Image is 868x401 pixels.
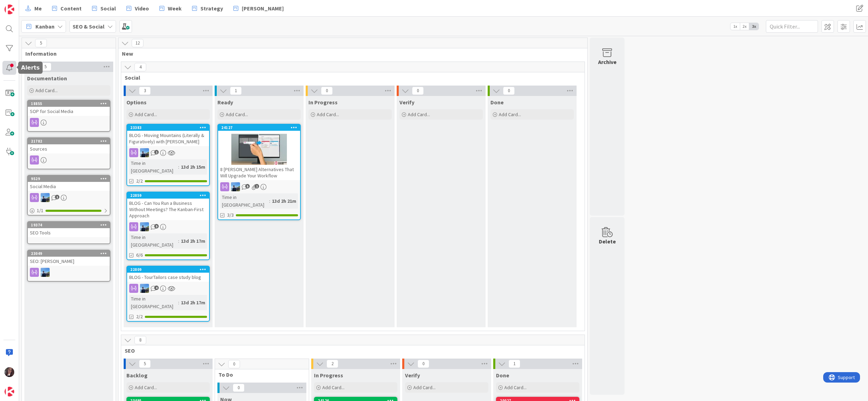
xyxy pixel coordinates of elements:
span: Content [60,4,82,13]
span: 8 [134,336,146,344]
img: Visit kanbanzone.com [5,5,14,14]
div: 9529 [31,176,110,181]
span: 5 [245,184,250,189]
a: 9529Social MediaGS1/1 [27,175,110,216]
span: Backlog [126,372,148,379]
div: 24127 [218,125,300,131]
span: 1 [255,184,259,189]
span: 0 [412,87,424,95]
span: Options [126,99,147,106]
span: Week [168,4,182,13]
div: 22859BLOG - Can You Run a Business Without Meetings? The Kanban-First Approach [127,192,209,220]
img: GS [140,222,149,231]
span: : [178,299,179,306]
a: Strategy [188,2,227,15]
div: 23383 [130,125,209,130]
span: 2 [326,360,338,368]
span: Me [34,4,42,13]
h5: Alerts [21,64,40,71]
span: Add Card... [322,384,345,391]
a: 22859BLOG - Can You Run a Business Without Meetings? The Kanban-First ApproachGSTime in [GEOGRAPH... [126,192,210,260]
div: 22859 [127,192,209,199]
div: Delete [599,237,616,246]
span: New [122,50,579,57]
div: 19374SEO Tools [28,222,110,237]
img: GS [231,182,240,191]
span: Done [496,372,509,379]
a: 23049SEO: [PERSON_NAME]GS [27,250,110,282]
span: 5 [139,360,151,368]
div: Time in [GEOGRAPHIC_DATA] [129,295,178,310]
a: 22809BLOG - TourTailors case study blogGSTime in [GEOGRAPHIC_DATA]:13d 2h 17m2/2 [126,266,210,322]
span: : [269,197,270,205]
span: Verify [405,372,420,379]
img: GS [140,284,149,293]
span: 1 [509,360,520,368]
div: 13d 2h 15m [179,163,207,171]
span: Add Card... [317,111,339,118]
div: 18855 [28,101,110,107]
div: 9529Social Media [28,176,110,191]
div: Time in [GEOGRAPHIC_DATA] [129,233,178,249]
span: Social [100,4,116,13]
span: Ready [217,99,233,106]
span: Strategy [200,4,223,13]
div: SEO: [PERSON_NAME] [28,257,110,266]
a: 18855SOP for Social Media [27,100,110,132]
div: 13d 2h 17m [179,237,207,245]
div: Social Media [28,182,110,191]
span: : [178,237,179,245]
a: [PERSON_NAME] [229,2,288,15]
a: Content [48,2,86,15]
div: 19374 [31,223,110,227]
a: 23383BLOG - Moving Mountains (Literally & Figuratively) with [PERSON_NAME]GSTime in [GEOGRAPHIC_D... [126,124,210,186]
div: BLOG - Moving Mountains (Literally & Figuratively) with [PERSON_NAME] [127,131,209,146]
span: Add Card... [413,384,436,391]
div: 22809 [127,266,209,273]
a: Social [88,2,120,15]
div: GS [127,284,209,293]
div: 23383 [127,125,209,131]
div: 13d 2h 21m [270,197,298,205]
span: 6/6 [136,251,143,259]
span: In Progress [314,372,343,379]
span: To Do [218,371,300,378]
div: 23383BLOG - Moving Mountains (Literally & Figuratively) with [PERSON_NAME] [127,125,209,146]
div: GS [28,193,110,202]
div: 23049 [28,250,110,257]
img: TD [5,367,14,377]
span: Add Card... [135,111,157,118]
span: 0 [233,384,245,392]
span: 5 [35,39,47,47]
span: 3 [139,87,151,95]
a: 241278 [PERSON_NAME] Alternatives That Will Upgrade Your WorkflowGSTime in [GEOGRAPHIC_DATA]:13d ... [217,124,301,220]
span: In Progress [308,99,338,106]
span: 4 [154,286,159,290]
div: 24127 [221,125,300,130]
div: 23049SEO: [PERSON_NAME] [28,250,110,266]
div: 1/1 [28,206,110,215]
div: 18855 [31,101,110,106]
span: Information [25,50,107,57]
span: Add Card... [408,111,430,118]
div: 22809 [130,267,209,272]
div: 22859 [130,193,209,198]
div: 9529 [28,176,110,182]
span: Kanban [35,22,55,31]
span: Add Card... [35,87,58,94]
div: GS [127,148,209,157]
img: avatar [5,387,14,396]
span: : [178,163,179,171]
span: 3/3 [227,211,234,219]
span: Video [135,4,149,13]
span: 0 [503,87,515,95]
span: Documentation [27,75,67,82]
div: 19374 [28,222,110,228]
div: 21782Sources [28,138,110,153]
span: 2/2 [136,177,143,185]
span: 2/2 [136,313,143,320]
div: 241278 [PERSON_NAME] Alternatives That Will Upgrade Your Workflow [218,125,300,180]
span: 1 / 1 [37,207,43,214]
span: 0 [418,360,429,368]
span: Verify [399,99,414,106]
